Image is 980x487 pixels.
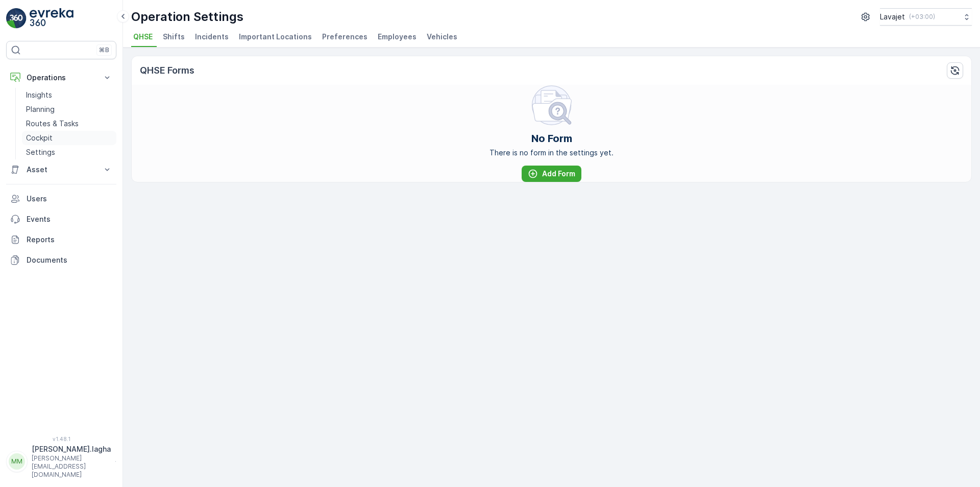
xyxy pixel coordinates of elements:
div: MM [9,453,25,470]
p: [PERSON_NAME].lagha [32,444,111,454]
img: svg%3e [531,85,572,126]
button: Lavajet(+03:00) [880,8,972,26]
button: Add Form [522,166,581,182]
a: Settings [22,145,116,159]
p: Asset [27,165,96,175]
span: Preferences [322,32,367,42]
p: [PERSON_NAME][EMAIL_ADDRESS][DOMAIN_NAME] [32,454,111,479]
img: logo_light-DOdMpM7g.png [30,8,73,29]
p: Cockpit [26,133,53,143]
button: MM[PERSON_NAME].lagha[PERSON_NAME][EMAIL_ADDRESS][DOMAIN_NAME] [6,444,116,479]
a: Events [6,209,116,229]
span: Shifts [163,32,185,42]
p: Events [27,214,112,224]
p: ( +03:00 ) [909,13,935,21]
span: Employees [378,32,416,42]
button: Operations [6,67,116,88]
p: Documents [27,255,112,265]
p: Reports [27,235,112,245]
a: Insights [22,88,116,102]
p: Add Form [542,169,575,179]
span: v 1.48.1 [6,436,116,442]
p: Lavajet [880,12,905,22]
a: Routes & Tasks [22,117,116,131]
p: There is no form in the settings yet. [489,148,614,158]
p: ⌘B [99,46,109,54]
span: Important Locations [239,32,312,42]
span: QHSE [133,32,153,42]
a: Reports [6,229,116,250]
p: Operations [27,73,96,83]
a: Documents [6,250,116,270]
span: Incidents [195,32,229,42]
button: Asset [6,159,116,180]
p: Planning [26,104,55,114]
p: Routes & Tasks [26,119,79,129]
p: Operation Settings [131,9,243,25]
img: logo [6,8,27,29]
a: Planning [22,102,116,117]
p: Users [27,194,112,204]
a: Cockpit [22,131,116,145]
h2: No Form [531,131,572,146]
p: Settings [26,147,55,157]
p: Insights [26,90,52,100]
a: Users [6,189,116,209]
span: Vehicles [427,32,457,42]
p: QHSE Forms [140,63,194,78]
